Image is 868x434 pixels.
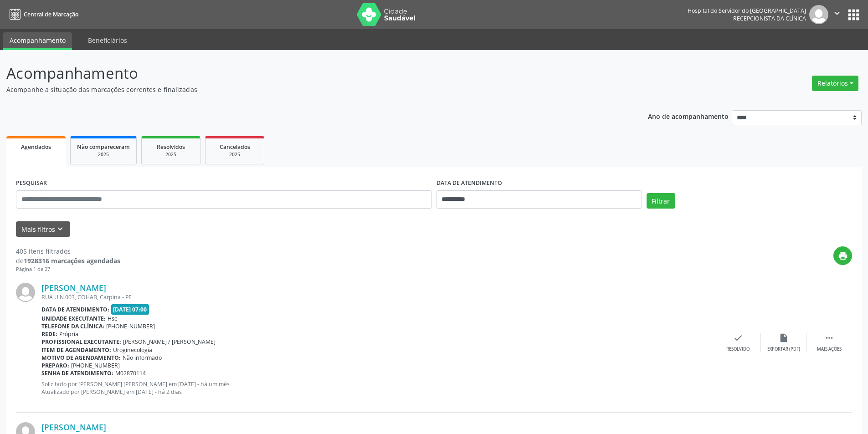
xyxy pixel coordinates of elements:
[16,176,47,190] label: PESQUISAR
[779,333,789,343] i: insert_drive_file
[212,151,257,158] div: 2025
[157,143,185,151] span: Resolvidos
[437,176,502,190] label: DATA DE ATENDIMENTO
[6,7,78,22] a: Central de Marcação
[108,315,118,322] span: Hse
[41,283,106,293] a: [PERSON_NAME]
[41,338,121,346] b: Profissional executante:
[41,369,113,377] b: Senha de atendimento:
[6,62,605,85] p: Acompanhamento
[733,333,743,343] i: check
[648,110,729,122] p: Ano de acompanhamento
[16,256,120,266] div: de
[16,246,120,256] div: 405 itens filtrados
[220,143,250,151] span: Cancelados
[832,8,842,18] i: 
[148,151,194,158] div: 2025
[41,380,715,396] p: Solicitado por [PERSON_NAME] [PERSON_NAME] em [DATE] - há um mês Atualizado por [PERSON_NAME] em ...
[726,346,750,352] div: Resolvido
[123,354,162,362] span: Não informado
[41,346,111,354] b: Item de agendamento:
[123,338,216,346] span: [PERSON_NAME] / [PERSON_NAME]
[647,193,675,209] button: Filtrar
[733,15,806,22] span: Recepcionista da clínica
[41,362,69,369] b: Preparo:
[812,76,858,91] button: Relatórios
[71,362,120,369] span: [PHONE_NUMBER]
[16,266,120,273] div: Página 1 de 27
[24,10,78,18] span: Central de Marcação
[106,322,155,330] span: [PHONE_NUMBER]
[16,283,35,302] img: img
[817,346,842,352] div: Mais ações
[846,7,862,23] button: apps
[809,5,828,24] img: img
[77,143,130,151] span: Não compareceram
[24,256,120,265] strong: 1928316 marcações agendadas
[55,224,65,234] i: keyboard_arrow_down
[16,221,70,237] button: Mais filtroskeyboard_arrow_down
[688,7,806,15] div: Hospital do Servidor do [GEOGRAPHIC_DATA]
[21,143,51,151] span: Agendados
[6,85,605,94] p: Acompanhe a situação das marcações correntes e finalizadas
[115,369,146,377] span: M02870114
[41,354,121,362] b: Motivo de agendamento:
[838,251,848,261] i: print
[111,304,149,315] span: [DATE] 07:00
[833,246,852,265] button: print
[41,315,106,322] b: Unidade executante:
[824,333,834,343] i: 
[59,330,78,338] span: Própria
[41,422,106,432] a: [PERSON_NAME]
[41,322,104,330] b: Telefone da clínica:
[828,5,846,24] button: 
[41,293,715,301] div: RUA U N 003, COHAB, Carpina - PE
[41,330,57,338] b: Rede:
[3,32,72,50] a: Acompanhamento
[113,346,152,354] span: Uroginecologia
[767,346,800,352] div: Exportar (PDF)
[41,306,109,313] b: Data de atendimento:
[82,32,134,48] a: Beneficiários
[77,151,130,158] div: 2025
